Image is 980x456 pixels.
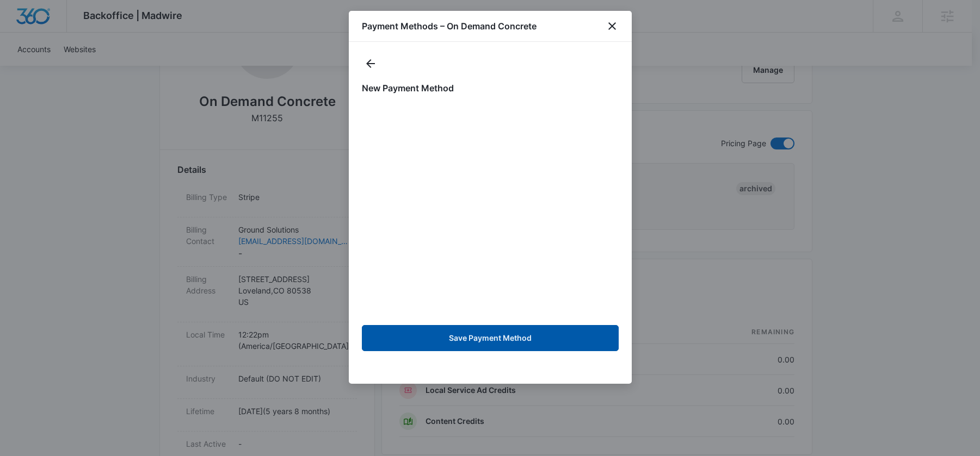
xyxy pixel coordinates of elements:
[606,20,619,33] button: close
[362,325,619,351] button: Save Payment Method
[362,55,379,72] button: actions.back
[362,20,537,33] h1: Payment Methods – On Demand Concrete
[362,82,619,95] h1: New Payment Method
[360,103,621,316] iframe: To enrich screen reader interactions, please activate Accessibility in Grammarly extension settings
